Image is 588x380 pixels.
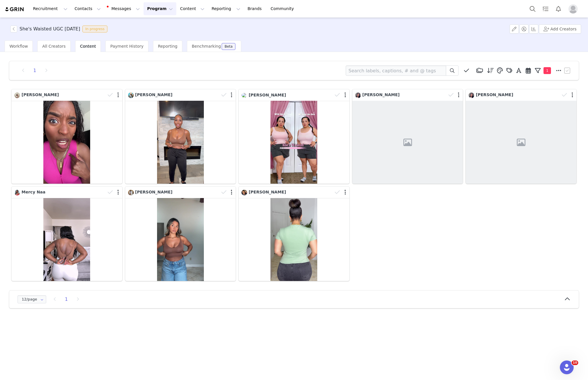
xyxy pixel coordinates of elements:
button: Messages [105,2,143,15]
h3: She's Waisted UGC [DATE] [20,26,80,32]
button: 1 [533,66,554,75]
img: e758e98f-a76c-43ce-bd09-e3365d554a07.jpg [128,190,134,195]
button: Profile [565,4,583,13]
img: e5c996ae-a301-4c45-9ac6-cac8c936c7d0.jpg [14,92,20,98]
iframe: Intercom live chat [560,360,574,374]
span: [object Object] [10,26,110,32]
button: Program [144,2,176,15]
span: Payment History [110,44,144,49]
li: 1 [62,295,71,303]
img: 12ae54bc-fba9-4674-9d2a-cec42ded629c.jpg [355,92,361,98]
span: Content [80,44,96,49]
span: [PERSON_NAME] [249,93,286,97]
img: 18bd2541-55d5-4f54-8f0b-e533fcb2fa02.jpg [241,93,247,98]
span: [PERSON_NAME] [135,190,173,194]
div: Beta [225,45,233,48]
a: Community [267,2,300,15]
img: 03797b55-5f72-4b6f-a250-fe469cd4df51--s.jpg [128,92,134,98]
span: [PERSON_NAME] [22,92,59,97]
span: Reporting [158,44,177,49]
img: grin logo [5,7,25,12]
img: fdf5191d-009b-46fc-b88a-5ae59f3031ba.jpg [241,190,247,195]
input: Search labels, captions, # and @ tags [346,65,446,76]
span: [PERSON_NAME] [362,92,400,97]
img: 12ae54bc-fba9-4674-9d2a-cec42ded629c.jpg [469,92,474,98]
button: Add Creators [539,24,581,34]
span: All Creators [42,44,65,49]
img: placeholder-profile.jpg [568,4,578,13]
li: 1 [30,67,39,75]
a: Brands [244,2,267,15]
span: [PERSON_NAME] [135,92,173,97]
button: Notifications [552,2,565,15]
button: Search [526,2,539,15]
span: 10 [572,360,578,365]
span: [PERSON_NAME] [249,190,286,194]
button: Recruitment [30,2,71,15]
span: Benchmarking [192,44,221,49]
button: Reporting [208,2,244,15]
input: Select [18,295,46,303]
img: 70eaefe8-af2e-46a2-b696-f09986773acf.jpg [14,190,20,195]
span: In progress [82,26,107,32]
span: [PERSON_NAME] [476,92,513,97]
span: Workflow [9,44,28,49]
span: Mercy Naa [22,190,45,194]
a: Tasks [539,2,552,15]
button: Contacts [71,2,104,15]
button: Content [177,2,208,15]
span: 1 [543,67,551,74]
